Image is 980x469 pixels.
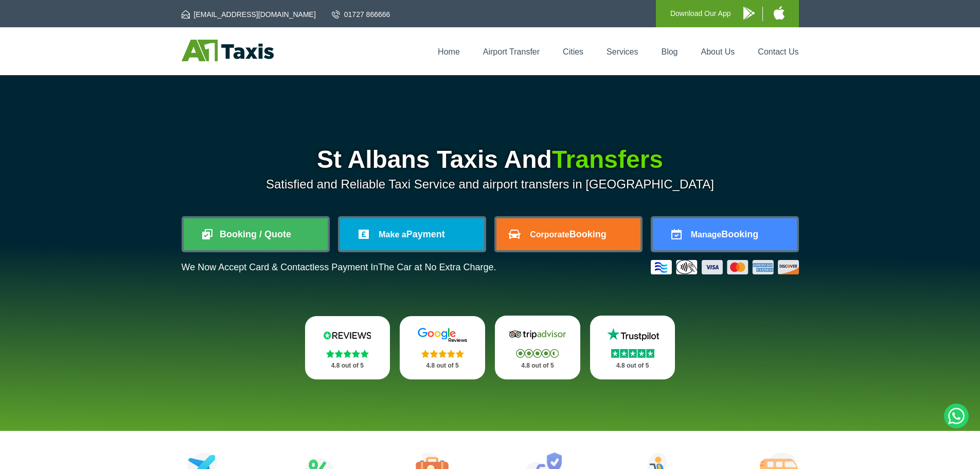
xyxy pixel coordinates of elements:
p: 4.8 out of 5 [411,359,474,372]
img: Trustpilot [602,327,664,342]
a: Make aPayment [340,218,484,250]
img: A1 Taxis St Albans LTD [182,40,274,61]
span: Make a [379,230,406,239]
a: Airport Transfer [483,47,540,56]
a: Services [607,47,638,56]
h1: St Albans Taxis And [182,147,799,172]
span: Corporate [530,230,569,239]
p: 4.8 out of 5 [316,359,379,372]
a: ManageBooking [653,218,797,250]
span: Transfers [552,146,663,173]
p: Download Our App [670,7,731,20]
img: Reviews.io [316,327,378,343]
a: Cities [563,47,583,56]
a: [EMAIL_ADDRESS][DOMAIN_NAME] [182,9,316,20]
img: Credit And Debit Cards [651,260,799,274]
span: Manage [691,230,722,239]
p: We Now Accept Card & Contactless Payment In [182,262,496,273]
img: A1 Taxis iPhone App [774,6,785,20]
img: Stars [516,349,559,358]
span: The Car at No Extra Charge. [378,262,496,272]
img: Stars [611,349,654,358]
a: Home [438,47,460,56]
p: 4.8 out of 5 [506,359,569,372]
a: About Us [701,47,735,56]
a: Google Stars 4.8 out of 5 [400,316,485,379]
img: Google [412,327,473,343]
a: CorporateBooking [496,218,640,250]
img: Stars [421,350,464,358]
img: Stars [326,350,369,358]
img: Tripadvisor [507,327,568,342]
a: Booking / Quote [184,218,328,250]
a: Trustpilot Stars 4.8 out of 5 [590,316,675,379]
a: Contact Us [758,47,798,56]
p: 4.8 out of 5 [601,359,664,372]
p: Satisfied and Reliable Taxi Service and airport transfers in [GEOGRAPHIC_DATA] [182,177,799,192]
a: Tripadvisor Stars 4.8 out of 5 [495,316,580,379]
img: A1 Taxis Android App [743,7,755,20]
a: Blog [661,47,678,56]
a: Reviews.io Stars 4.8 out of 5 [305,316,390,379]
a: 01727 866666 [332,9,390,20]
